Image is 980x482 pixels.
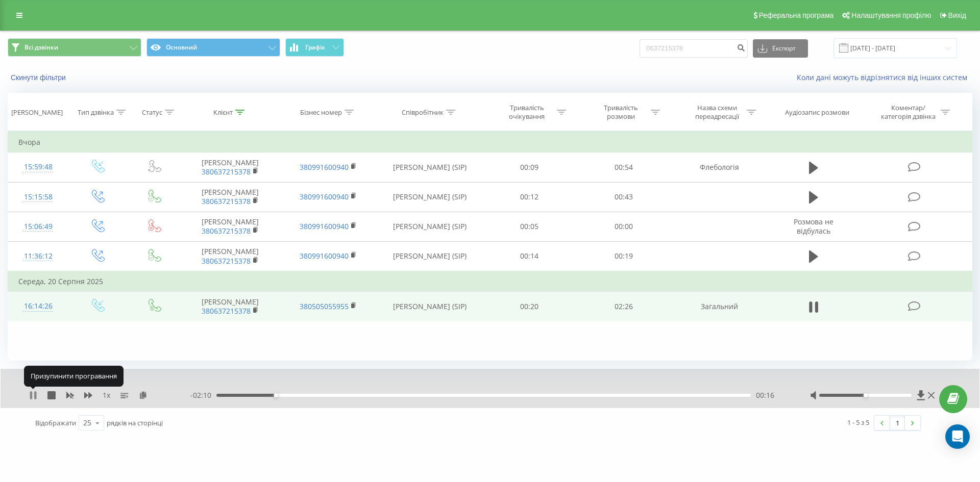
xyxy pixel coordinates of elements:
span: - 02:10 [190,390,216,400]
td: 00:12 [482,182,576,212]
span: Налаштування профілю [851,11,931,19]
td: [PERSON_NAME] (SIP) [377,182,482,212]
span: 00:16 [756,390,774,400]
span: Реферальна програма [759,11,834,19]
button: Всі дзвінки [8,38,141,57]
td: 00:43 [576,182,670,212]
button: Скинути фільтри [8,73,71,82]
td: 00:14 [482,241,576,271]
input: Пошук за номером [640,39,748,58]
a: 380991600940 [300,251,349,261]
td: Середа, 20 Серпня 2025 [8,271,972,292]
td: Загальний [671,292,769,321]
a: 380991600940 [300,221,349,231]
a: 380637215378 [202,167,251,176]
div: 16:14:26 [18,296,58,316]
td: Флебологія [671,153,769,182]
div: Співробітник [402,108,444,117]
div: Коментар/категорія дзвінка [878,104,938,121]
td: [PERSON_NAME] [181,182,279,212]
span: 1 x [103,390,110,400]
td: [PERSON_NAME] [181,153,279,182]
a: 380505055955 [300,301,349,311]
div: Тривалість очікування [500,104,554,121]
div: [PERSON_NAME] [11,108,63,117]
td: [PERSON_NAME] [181,241,279,271]
span: Вихід [948,11,966,19]
div: 15:06:49 [18,217,58,237]
td: Вчора [8,132,972,153]
div: Тип дзвінка [78,108,114,117]
a: 380637215378 [202,226,251,236]
td: 00:54 [576,153,670,182]
div: 15:15:58 [18,187,58,207]
td: [PERSON_NAME] (SIP) [377,153,482,182]
button: Основний [146,38,280,57]
span: Відображати [35,418,76,427]
div: Аудіозапис розмови [785,108,849,117]
td: 02:26 [576,292,670,321]
div: 11:36:12 [18,246,58,266]
div: Open Intercom Messenger [945,424,970,449]
td: 00:00 [576,212,670,241]
div: Бізнес номер [300,108,342,117]
span: рядків на сторінці [107,418,163,427]
a: 380637215378 [202,196,251,206]
span: Графік [305,44,325,51]
td: 00:09 [482,153,576,182]
td: [PERSON_NAME] (SIP) [377,292,482,321]
div: 25 [83,418,91,428]
div: Назва схеми переадресації [690,104,744,121]
a: Коли дані можуть відрізнятися вiд інших систем [797,72,972,82]
div: Accessibility label [274,393,278,397]
button: Експорт [753,39,808,58]
td: 00:20 [482,292,576,321]
a: 380991600940 [300,192,349,201]
td: [PERSON_NAME] (SIP) [377,212,482,241]
div: Accessibility label [863,393,867,397]
td: [PERSON_NAME] [181,212,279,241]
div: Призупинити програвання [24,366,124,386]
div: 15:59:48 [18,157,58,177]
td: 00:05 [482,212,576,241]
span: Розмова не відбулась [794,217,834,236]
div: 1 - 5 з 5 [847,417,869,427]
a: 1 [890,416,905,430]
a: 380637215378 [202,256,251,266]
a: 380991600940 [300,162,349,172]
td: [PERSON_NAME] (SIP) [377,241,482,271]
div: Тривалість розмови [594,104,648,121]
td: 00:19 [576,241,670,271]
div: Статус [142,108,162,117]
div: Клієнт [213,108,233,117]
span: Всі дзвінки [24,43,58,52]
td: [PERSON_NAME] [181,292,279,321]
a: 380637215378 [202,306,251,316]
button: Графік [285,38,344,57]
